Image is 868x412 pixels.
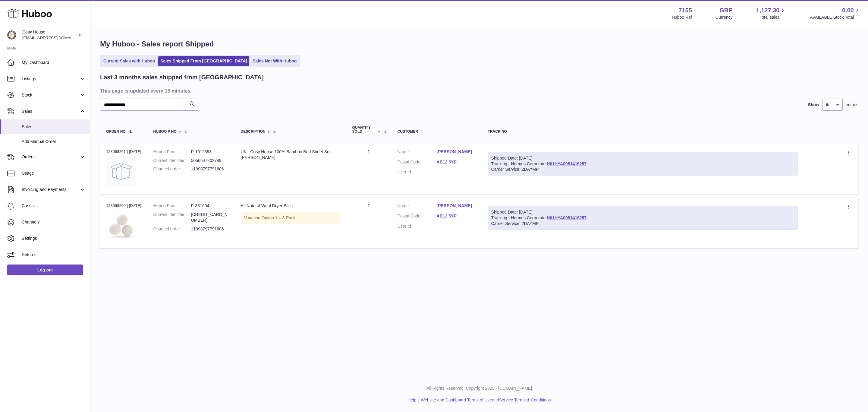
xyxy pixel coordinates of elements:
[22,139,86,144] span: Add Manual Order
[846,102,858,108] span: entries
[437,149,476,155] a: [PERSON_NAME]
[106,156,136,186] img: no-photo.jpg
[100,87,857,94] h3: This page is updated every 15 minutes
[22,35,89,40] span: [EMAIL_ADDRESS][DOMAIN_NAME]
[106,149,141,154] div: 123068261 | [DATE]
[672,14,692,20] div: Huboo Ref
[488,206,798,230] div: Tracking - Hermes Corporate:
[100,39,858,49] h1: My Huboo - Sales report Shipped
[491,221,795,227] div: Carrier Service: 2DAYMP
[756,6,787,20] a: 1,127.30 Total sales
[22,252,86,258] span: Returns
[106,130,126,134] span: Order No
[100,73,264,81] h2: Last 3 months sales shipped from [GEOGRAPHIC_DATA]
[22,236,86,241] span: Settings
[22,92,79,98] span: Stock
[191,149,229,155] dd: P-1012393
[491,155,795,161] div: Shipped Date: [DATE]
[153,212,191,223] dt: Current identifier
[488,130,798,134] div: Tracking
[262,215,297,220] span: Option 1 = 3-Pack;
[398,213,437,220] dt: Postal Code
[22,187,79,192] span: Invoicing and Payments
[7,265,83,275] a: Log out
[719,6,732,14] strong: GBP
[241,149,340,160] div: UK - Cosy House 100% Bamboo Bed Sheet Set - [PERSON_NAME]
[241,203,340,209] div: All Natural Wool Dryer Balls
[95,385,863,391] p: All Rights Reserved. Copyright 2025 - [DOMAIN_NAME]
[191,203,229,209] dd: P-331604
[106,203,141,208] div: 123068260 | [DATE]
[437,159,476,165] a: AB12 5YP
[491,166,795,172] div: Carrier Service: 2DAYMP
[250,56,299,66] a: Sales Not With Huboo
[153,158,191,163] dt: Current identifier
[808,102,819,108] label: Show
[22,170,86,176] span: Usage
[842,6,854,14] span: 0.00
[408,398,417,402] a: Help
[810,6,861,20] a: 0.00 AVAILABLE Stock Total
[241,130,266,134] span: Description
[488,152,798,176] div: Tracking - Hermes Corporate:
[191,226,229,232] dd: 11998797791606
[22,109,79,114] span: Sales
[678,6,692,14] strong: 7155
[153,203,191,209] dt: Huboo P no
[153,149,191,155] dt: Huboo P no
[153,166,191,172] dt: Channel order
[352,126,376,134] span: Quantity Sold
[398,159,437,166] dt: Postal Code
[491,209,795,215] div: Shipped Date: [DATE]
[191,158,229,163] dd: 5056547802749
[241,212,340,224] div: Variation:
[346,143,392,194] td: 1
[191,166,229,172] dd: 11998797791606
[22,76,79,82] span: Listings
[421,398,492,402] a: Website and Dashboard Terms of Use
[398,130,476,134] div: Customer
[106,211,136,241] img: wool-dryer-balls-3-pack.png
[22,60,86,65] span: My Dashboard
[759,14,786,20] span: Total sales
[398,149,437,156] dt: Name
[419,397,551,403] li: and
[756,6,780,14] span: 1,127.30
[22,219,86,225] span: Channels
[153,130,177,134] span: Huboo P no
[398,223,437,229] dt: User Id
[22,124,86,130] span: Sales
[437,203,476,209] a: [PERSON_NAME]
[715,14,733,20] div: Currency
[346,197,392,248] td: 1
[547,215,587,220] a: H01HYA0051416257
[547,161,587,166] a: H01HYA0051416257
[101,56,157,66] a: Current Sales with Huboo
[191,212,229,223] dd: [CREDIT_CARD_NUMBER]
[22,154,79,160] span: Orders
[437,213,476,219] a: AB12 5YP
[158,56,249,66] a: Sales Shipped From [GEOGRAPHIC_DATA]
[7,30,16,40] img: info@wholesomegoods.com
[153,226,191,232] dt: Channel order
[499,398,551,402] a: Service Terms & Conditions
[810,14,861,20] span: AVAILABLE Stock Total
[22,29,77,41] div: Cosy House
[398,169,437,175] dt: User Id
[22,203,86,209] span: Cases
[398,203,437,210] dt: Name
